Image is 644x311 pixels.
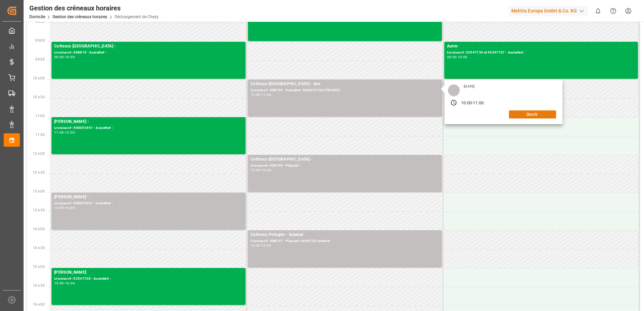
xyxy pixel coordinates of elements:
span: 09:00 [35,39,45,42]
div: [PERSON_NAME] - [54,194,243,201]
div: 15:00 [54,282,64,285]
div: 11:00 [473,100,484,106]
div: [PERSON_NAME] - [54,118,243,125]
span: 14 h 00 [33,227,45,231]
button: Centre d’aide [606,3,621,19]
button: Ouvrir [509,110,556,118]
button: Afficher 0 nouvelles notifications [590,3,606,19]
span: 15 h 30 [33,284,45,287]
div: Cofresco [GEOGRAPHIC_DATA] - dss [251,81,439,88]
div: 11:00 [54,131,64,134]
div: - [64,282,65,285]
div: Autre- [447,43,636,50]
a: Domicile [29,14,45,19]
div: 09:00 [54,56,64,59]
span: 11:30 [35,133,45,137]
span: 16 h 00 [33,303,45,306]
div: 13:00 [261,169,271,172]
div: - [260,169,261,172]
div: 12:00 [251,169,260,172]
div: - [260,244,261,247]
span: 15 h 00 [33,265,45,269]
font: Melitta Europa GmbH & Co. KG [511,7,577,14]
button: Melitta Europa GmbH & Co. KG [509,4,590,17]
span: 12 h 30 [33,171,45,174]
span: 13 h 00 [33,189,45,193]
div: [PERSON_NAME] [54,269,243,276]
div: 10:00 [65,56,75,59]
div: Cofresco [GEOGRAPHIC_DATA] - [251,156,439,163]
div: Livraison# :92547738 - Assiette# : [54,276,243,282]
div: - [64,206,65,209]
div: 15:00 [261,244,271,247]
div: 13:00 [54,206,64,209]
div: Livraison# :488764 - Assiette# :GDA2577A/CTR43852 [251,88,439,93]
span: 14 h 30 [33,246,45,250]
div: Cofresco Pologne - interset [251,232,439,238]
span: 09:30 [35,58,45,61]
div: Livraison# :488741 - Plaque# :ctr09723/ctr8vu6 [251,238,439,244]
div: [DATE] [461,84,477,89]
div: 12:00 [65,131,75,134]
div: 11:00 [261,93,271,96]
div: Livraison# :92547736 et 92547737 - Assiette# : [447,50,636,56]
div: Livraison# :488815 - Assiette# : [54,50,243,56]
div: 10:00 [461,100,472,106]
div: - [456,56,457,59]
div: 14:00 [65,206,75,209]
a: Gestion des créneaux horaires [53,14,107,19]
div: - [260,93,261,96]
span: 11:00 [35,114,45,118]
span: 10 h 30 [33,95,45,99]
span: 12 h 00 [33,152,45,155]
div: 09:00 [447,56,457,59]
div: 10:00 [251,93,260,96]
div: Livraison# :400051857 - Assiette# : [54,201,243,206]
span: 13 h 30 [33,208,45,212]
div: 16:00 [65,282,75,285]
div: Cofresco [GEOGRAPHIC_DATA] - [54,43,243,50]
div: - [64,131,65,134]
div: Livraison# :400051897 - Assiette# : [54,125,243,131]
div: Livraison# :488760 - Plaque# : [251,163,439,169]
span: 10 h 00 [33,76,45,80]
div: - [472,100,473,106]
div: 14:00 [251,244,260,247]
div: 10:00 [458,56,468,59]
div: Gestion des créneaux horaires [29,3,159,13]
div: - [64,56,65,59]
